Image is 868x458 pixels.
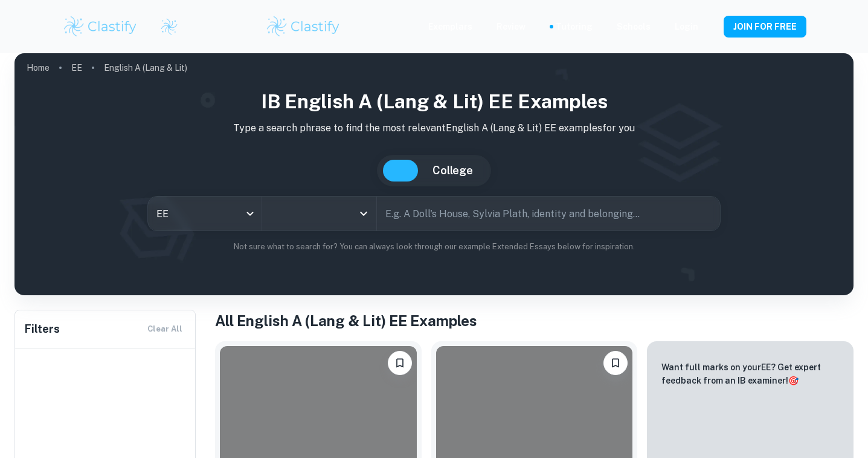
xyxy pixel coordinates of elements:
p: Want full marks on your EE ? Get expert feedback from an IB examiner! [661,361,839,387]
p: Exemplars [428,20,472,33]
div: EE [148,197,262,231]
a: Tutoring [556,20,593,33]
a: EE [71,59,82,76]
img: profile cover [14,53,854,295]
a: Clastify logo [153,18,178,36]
button: Open [355,205,372,222]
p: English A (Lang & Lit) [104,61,187,74]
button: Please log in to bookmark exemplars [603,351,628,375]
p: Not sure what to search for? You can always look through our example Extended Essays below for in... [24,241,844,253]
a: Login [675,20,698,33]
button: JOIN FOR FREE [724,16,806,38]
p: Type a search phrase to find the most relevant English A (Lang & Lit) EE examples for you [24,121,844,136]
h1: IB English A (Lang & Lit) EE examples [24,87,844,116]
button: College [420,160,485,182]
img: Clastify logo [265,15,342,39]
img: Clastify logo [62,15,139,39]
button: Please log in to bookmark exemplars [388,351,412,375]
h6: Filters [25,321,60,338]
input: E.g. A Doll's House, Sylvia Plath, identity and belonging... [377,197,698,231]
button: IB [383,160,418,182]
button: Help and Feedback [708,24,714,30]
span: 🎯 [788,376,799,385]
a: Schools [617,20,651,33]
a: Home [27,59,50,76]
img: Clastify logo [160,18,178,36]
button: Search [702,209,712,218]
p: Review [497,20,526,33]
h1: All English A (Lang & Lit) EE Examples [215,310,854,332]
